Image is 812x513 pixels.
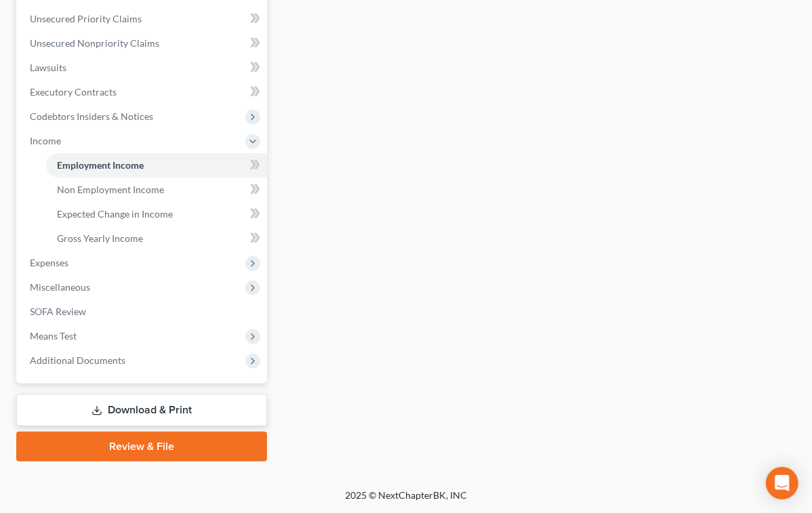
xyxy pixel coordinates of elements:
[57,232,143,244] span: Gross Yearly Income
[30,86,117,98] span: Executory Contracts
[19,7,267,31] a: Unsecured Priority Claims
[30,354,125,366] span: Additional Documents
[16,432,267,461] a: Review & File
[30,13,142,24] span: Unsecured Priority Claims
[30,281,90,293] span: Miscellaneous
[46,226,267,251] a: Gross Yearly Income
[57,208,173,220] span: Expected Change in Income
[81,489,731,513] div: 2025 © NextChapterBK, INC
[30,62,66,73] span: Lawsuits
[30,330,77,342] span: Means Test
[57,184,164,195] span: Non Employment Income
[30,306,86,317] span: SOFA Review
[30,135,61,146] span: Income
[16,394,267,426] a: Download & Print
[30,110,153,122] span: Codebtors Insiders & Notices
[19,80,267,104] a: Executory Contracts
[766,467,798,499] div: Open Intercom Messenger
[19,300,267,324] a: SOFA Review
[46,202,267,226] a: Expected Change in Income
[46,153,267,178] a: Employment Income
[30,257,68,268] span: Expenses
[30,37,159,49] span: Unsecured Nonpriority Claims
[57,159,144,171] span: Employment Income
[46,178,267,202] a: Non Employment Income
[19,56,267,80] a: Lawsuits
[19,31,267,56] a: Unsecured Nonpriority Claims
